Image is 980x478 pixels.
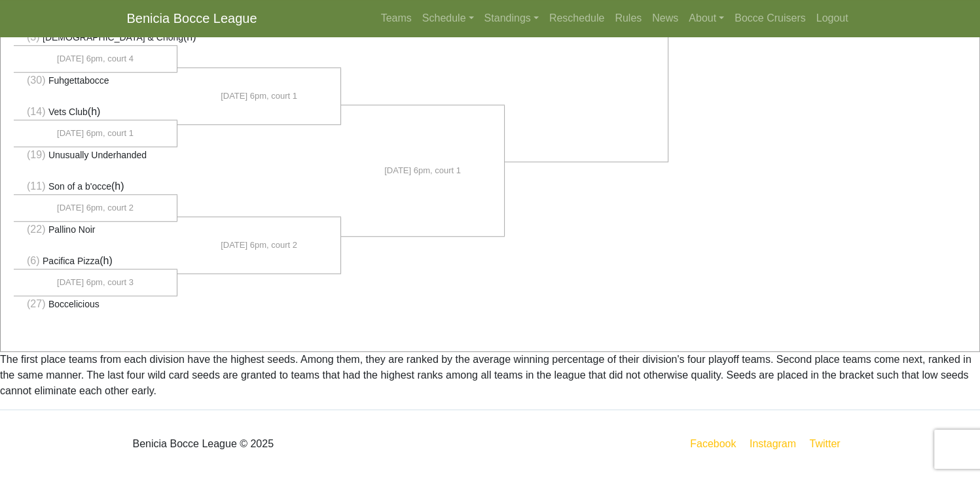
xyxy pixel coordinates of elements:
span: Unusually Underhanded [48,150,147,160]
span: Pallino Noir [48,224,96,235]
span: (27) [27,298,45,309]
span: [DATE] 6pm, court 1 [384,164,461,177]
li: (h) [14,104,177,120]
span: [DATE] 6pm, court 3 [57,276,134,289]
a: Logout [811,5,854,31]
a: Facebook [687,435,738,452]
a: Reschedule [544,5,610,31]
a: Teams [376,5,417,31]
a: Instagram [747,435,799,452]
li: (h) [14,29,177,46]
span: Fuhgettabocce [48,75,109,86]
a: Standings [479,5,544,31]
span: (22) [27,224,45,235]
a: Bocce Cruisers [729,5,810,31]
a: Rules [609,5,647,31]
span: [DATE] 6pm, court 2 [221,239,297,252]
span: [DATE] 6pm, court 4 [57,52,134,65]
span: Vets Club [48,107,88,117]
span: [DEMOGRAPHIC_DATA] & Chong [43,32,183,43]
span: Pacifica Pizza [43,256,100,266]
span: (19) [27,149,45,160]
a: News [647,5,683,31]
span: (3) [27,31,40,43]
a: Benicia Bocce League [127,5,257,31]
a: About [683,5,729,31]
span: (6) [27,255,40,266]
span: (14) [27,106,45,117]
span: Boccelicious [48,299,100,309]
div: Benicia Bocce League © 2025 [117,420,490,468]
span: [DATE] 6pm, court 2 [57,201,134,214]
span: Son of a b'occe [48,181,111,192]
span: (11) [27,180,45,192]
a: Schedule [417,5,479,31]
li: (h) [14,253,177,269]
span: [DATE] 6pm, court 1 [57,127,134,140]
span: (30) [27,75,45,86]
a: Twitter [807,435,850,452]
li: (h) [14,179,177,195]
span: [DATE] 6pm, court 1 [221,90,297,103]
